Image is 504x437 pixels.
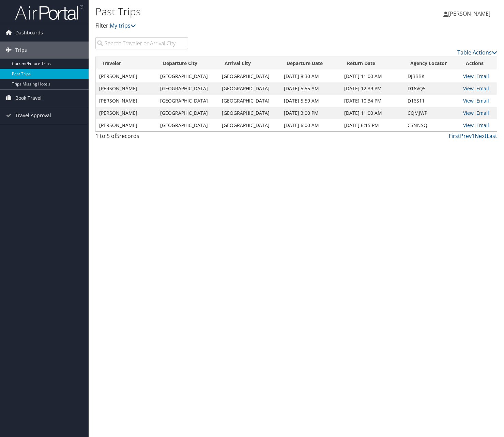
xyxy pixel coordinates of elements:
[157,70,219,82] td: [GEOGRAPHIC_DATA]
[218,70,280,82] td: [GEOGRAPHIC_DATA]
[463,73,474,79] a: View
[280,57,340,70] th: Departure Date: activate to sort column ascending
[463,97,474,104] a: View
[341,70,404,82] td: [DATE] 11:00 AM
[96,82,157,95] td: [PERSON_NAME]
[280,70,340,82] td: [DATE] 8:30 AM
[463,122,474,128] a: View
[341,107,404,119] td: [DATE] 11:00 AM
[95,21,363,30] p: Filter:
[218,57,280,70] th: Arrival City: activate to sort column ascending
[460,95,497,107] td: |
[15,107,51,124] span: Travel Approval
[341,119,404,131] td: [DATE] 6:15 PM
[404,57,460,70] th: Agency Locator: activate to sort column ascending
[404,95,460,107] td: D16S11
[457,49,497,56] a: Table Actions
[449,132,460,140] a: First
[95,4,363,19] h1: Past Trips
[15,42,27,59] span: Trips
[472,132,475,140] a: 1
[404,82,460,95] td: D16VQ5
[110,22,136,29] a: My trips
[218,82,280,95] td: [GEOGRAPHIC_DATA]
[476,73,489,79] a: Email
[443,3,497,24] a: [PERSON_NAME]
[218,95,280,107] td: [GEOGRAPHIC_DATA]
[476,97,489,104] a: Email
[95,37,188,49] input: Search Traveler or Arrival City
[96,119,157,131] td: [PERSON_NAME]
[476,110,489,116] a: Email
[460,70,497,82] td: |
[157,82,219,95] td: [GEOGRAPHIC_DATA]
[157,107,219,119] td: [GEOGRAPHIC_DATA]
[157,95,219,107] td: [GEOGRAPHIC_DATA]
[341,57,404,70] th: Return Date: activate to sort column ascending
[341,95,404,107] td: [DATE] 10:34 PM
[487,132,497,140] a: Last
[95,132,188,143] div: 1 to 5 of records
[460,82,497,95] td: |
[96,95,157,107] td: [PERSON_NAME]
[475,132,487,140] a: Next
[460,57,497,70] th: Actions
[448,10,490,17] span: [PERSON_NAME]
[96,107,157,119] td: [PERSON_NAME]
[157,119,219,131] td: [GEOGRAPHIC_DATA]
[460,107,497,119] td: |
[404,107,460,119] td: CQMJWP
[460,132,472,140] a: Prev
[280,119,340,131] td: [DATE] 6:00 AM
[218,107,280,119] td: [GEOGRAPHIC_DATA]
[280,82,340,95] td: [DATE] 5:55 AM
[280,95,340,107] td: [DATE] 5:59 AM
[463,85,474,92] a: View
[404,70,460,82] td: DJBBBK
[463,110,474,116] a: View
[15,24,43,41] span: Dashboards
[460,119,497,131] td: |
[341,82,404,95] td: [DATE] 12:39 PM
[476,85,489,92] a: Email
[476,122,489,128] a: Email
[280,107,340,119] td: [DATE] 3:00 PM
[157,57,219,70] th: Departure City: activate to sort column ascending
[15,90,42,107] span: Book Travel
[404,119,460,131] td: CSNNSQ
[116,132,119,140] span: 5
[218,119,280,131] td: [GEOGRAPHIC_DATA]
[96,57,157,70] th: Traveler: activate to sort column ascending
[15,4,83,20] img: airportal-logo.png
[96,70,157,82] td: [PERSON_NAME]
